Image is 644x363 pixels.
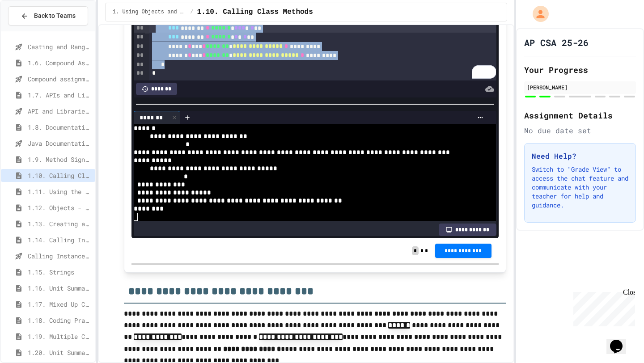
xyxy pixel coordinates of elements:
h1: AP CSA 25-26 [524,36,589,49]
span: Casting and Ranges of variables - Quiz [28,42,92,51]
h2: Your Progress [524,63,636,76]
span: API and Libraries - Topic 1.7 [28,106,92,116]
h3: Need Help? [532,151,628,161]
h2: Assignment Details [524,109,636,122]
span: 1.14. Calling Instance Methods [28,235,92,245]
span: 1.20. Unit Summary 1b (1.7-1.15) [28,348,92,357]
span: 1.6. Compound Assignment Operators [28,58,92,68]
span: 1. Using Objects and Methods [113,8,187,16]
span: 1.9. Method Signatures [28,155,92,164]
span: 1.16. Unit Summary 1a (1.1-1.6) [28,283,92,293]
iframe: chat widget [606,327,635,354]
p: Switch to "Grade View" to access the chat feature and communicate with your teacher for help and ... [532,165,628,210]
iframe: chat widget [570,288,635,326]
div: No due date set [524,125,636,136]
span: 1.17. Mixed Up Code Practice 1.1-1.6 [28,300,92,309]
span: 1.13. Creating and Initializing Objects: Constructors [28,219,92,228]
span: Java Documentation with Comments - Topic 1.8 [28,139,92,148]
span: 1.10. Calling Class Methods [28,171,92,180]
span: 1.8. Documentation with Comments and Preconditions [28,122,92,132]
span: Compound assignment operators - Quiz [28,74,92,84]
span: 1.10. Calling Class Methods [197,7,313,17]
span: 1.18. Coding Practice 1a (1.1-1.6) [28,316,92,325]
span: Calling Instance Methods - Topic 1.14 [28,251,92,261]
button: Back to Teams [8,6,88,25]
span: Back to Teams [34,11,76,21]
div: My Account [523,4,551,24]
div: Chat with us now!Close [4,4,62,57]
span: 1.19. Multiple Choice Exercises for Unit 1a (1.1-1.6) [28,332,92,341]
span: 1.12. Objects - Instances of Classes [28,203,92,212]
span: / [190,8,193,16]
div: [PERSON_NAME] [527,83,633,91]
span: 1.11. Using the Math Class [28,187,92,196]
span: 1.7. APIs and Libraries [28,90,92,100]
span: 1.15. Strings [28,267,92,277]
